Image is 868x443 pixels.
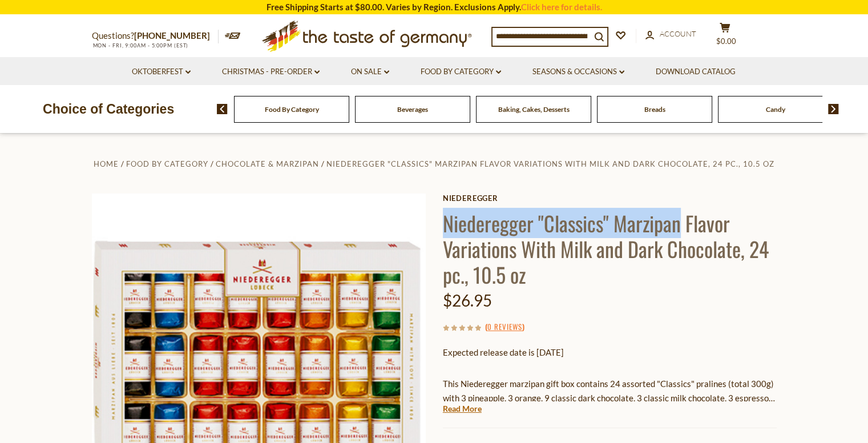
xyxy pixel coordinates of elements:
[326,159,774,168] a: Niederegger "Classics" Marzipan Flavor Variations With Milk and Dark Chocolate, 24 pc., 10.5 oz
[351,66,389,78] a: On Sale
[397,105,428,114] a: Beverages
[92,42,189,49] span: MON - FRI, 9:00AM - 5:00PM (EST)
[485,321,524,332] span: ( )
[443,291,492,310] span: $26.95
[443,345,777,360] p: Expected release date is [DATE]
[498,105,570,114] a: Baking, Cakes, Desserts
[216,159,319,168] a: Chocolate & Marzipan
[126,159,208,168] a: Food By Category
[645,28,696,41] a: Account
[222,66,320,78] a: Christmas - PRE-ORDER
[656,66,736,78] a: Download Catalog
[443,403,482,414] a: Read More
[443,194,777,203] a: Niederegger
[265,105,319,114] a: Food By Category
[134,30,210,41] a: [PHONE_NUMBER]
[766,105,785,114] a: Candy
[660,29,696,38] span: Account
[217,104,228,114] img: previous arrow
[532,66,624,78] a: Seasons & Occasions
[421,66,501,78] a: Food By Category
[716,37,736,46] span: $0.00
[644,105,665,114] a: Breads
[92,29,219,43] p: Questions?
[443,210,777,287] h1: Niederegger "Classics" Marzipan Flavor Variations With Milk and Dark Chocolate, 24 pc., 10.5 oz
[487,321,522,333] a: 0 Reviews
[708,22,742,51] button: $0.00
[94,159,119,168] a: Home
[132,66,191,78] a: Oktoberfest
[443,377,777,405] p: This Niederegger marzipan gift box contains 24 assorted "Classics" pralines (total 300g) with 3 p...
[521,2,602,12] a: Click here for details.
[828,104,839,114] img: next arrow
